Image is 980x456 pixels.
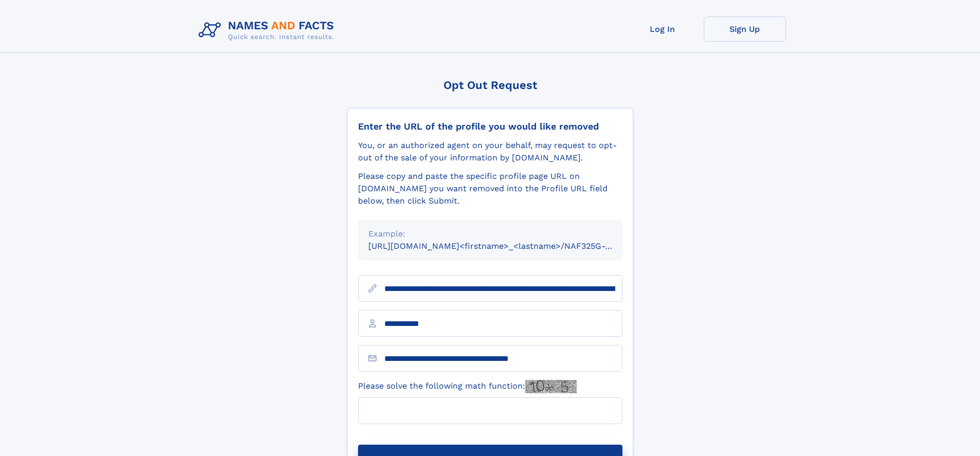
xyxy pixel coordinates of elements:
[358,170,622,207] div: Please copy and paste the specific profile page URL on [DOMAIN_NAME] you want removed into the Pr...
[368,241,642,251] small: [URL][DOMAIN_NAME]<firstname>_<lastname>/NAF325G-xxxxxxxx
[368,228,612,240] div: Example:
[347,79,633,92] div: Opt Out Request
[358,380,577,393] label: Please solve the following math function:
[358,121,622,132] div: Enter the URL of the profile you would like removed
[621,16,704,42] a: Log In
[194,16,343,44] img: Logo Names and Facts
[358,139,622,164] div: You, or an authorized agent on your behalf, may request to opt-out of the sale of your informatio...
[704,16,786,42] a: Sign Up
